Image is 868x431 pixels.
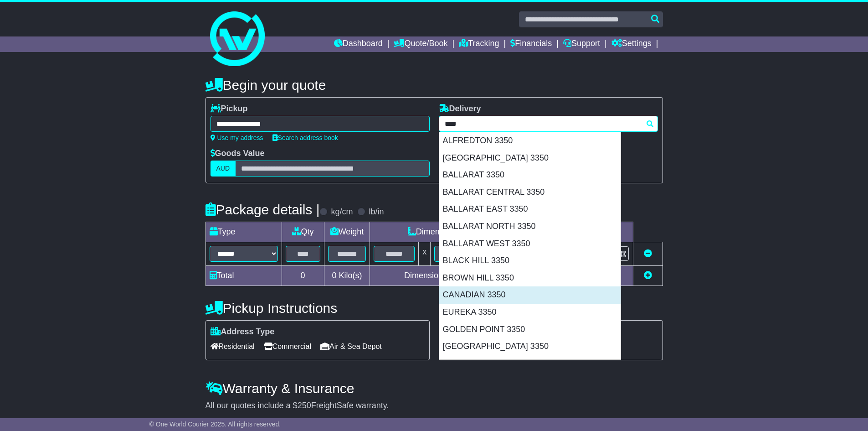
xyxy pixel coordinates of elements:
div: EUREKA 3350 [439,304,621,321]
div: BALLARAT 3350 [439,166,621,184]
h4: Pickup Instructions [205,301,430,316]
div: All our quotes include a $ FreightSafe warranty. [205,401,663,411]
td: x [419,242,431,266]
td: 0 [282,266,324,286]
span: Air & Sea Depot [320,339,382,353]
a: Quote/Book [394,36,447,52]
a: Financials [510,36,552,52]
a: Dashboard [334,36,383,52]
label: Goods Value [211,149,265,159]
label: AUD [211,161,236,177]
span: © One World Courier 2025. All rights reserved. [149,421,281,428]
td: Kilo(s) [324,266,370,286]
div: [GEOGRAPHIC_DATA] 3350 [439,338,621,355]
h4: Warranty & Insurance [205,381,663,396]
span: 0 [332,271,336,280]
div: BALLARAT CENTRAL 3350 [439,184,621,201]
a: Tracking [459,36,499,52]
td: Type [205,222,282,242]
div: [GEOGRAPHIC_DATA] 3350 [439,355,621,373]
div: BLACK HILL 3350 [439,252,621,270]
div: ALFREDTON 3350 [439,132,621,150]
div: BROWN HILL 3350 [439,270,621,287]
div: BALLARAT WEST 3350 [439,235,621,253]
a: Add new item [644,271,652,280]
label: Address Type [211,327,275,337]
a: Support [563,36,600,52]
a: Use my address [211,134,263,141]
label: kg/cm [331,207,353,217]
td: Weight [324,222,370,242]
a: Settings [611,36,652,52]
div: BALLARAT EAST 3350 [439,201,621,218]
span: 250 [298,401,311,410]
h4: Package details | [205,202,320,217]
td: Dimensions in Centimetre(s) [370,266,539,286]
label: lb/in [369,207,384,217]
td: Dimensions (L x W x H) [370,222,539,242]
div: CANADIAN 3350 [439,286,621,304]
label: Delivery [439,104,481,114]
a: Search address book [272,134,338,141]
label: Pickup [211,104,248,114]
td: Qty [282,222,324,242]
h4: Begin your quote [205,78,663,93]
div: GOLDEN POINT 3350 [439,321,621,338]
a: Remove this item [644,249,652,258]
span: Commercial [264,339,311,353]
div: [GEOGRAPHIC_DATA] 3350 [439,150,621,167]
div: BALLARAT NORTH 3350 [439,218,621,235]
typeahead: Please provide city [439,116,658,132]
span: Residential [211,339,255,353]
td: Total [205,266,282,286]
